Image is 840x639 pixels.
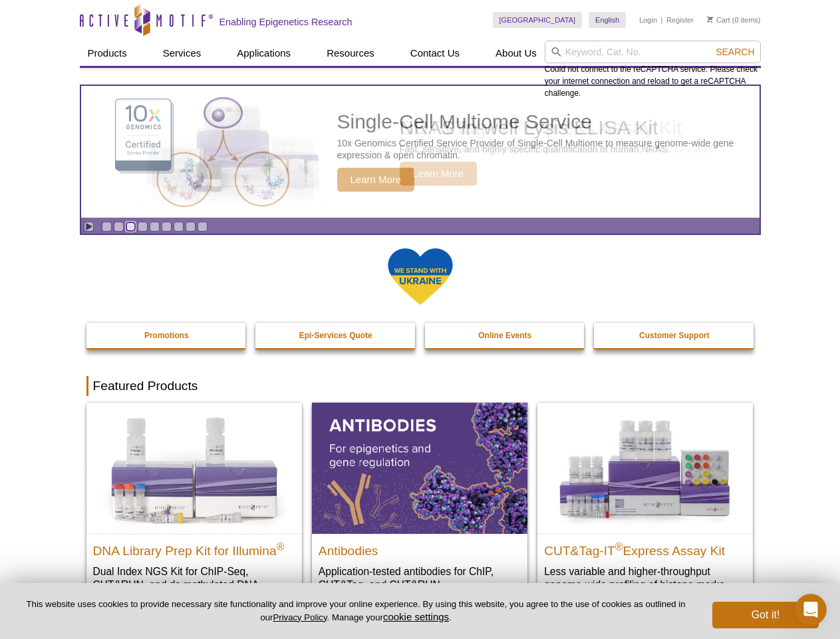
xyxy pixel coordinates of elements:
img: All Antibodies [312,403,527,533]
a: Cart [707,15,730,25]
a: Promotions [86,323,247,348]
p: Dual Index NGS Kit for ChIP-Seq, CUT&RUN, and ds methylated DNA assays. [93,564,295,605]
a: Go to slide 7 [174,222,184,232]
sup: ® [615,540,623,552]
p: This website uses cookies to provide necessary site functionality and improve your online experie... [21,598,690,624]
a: Go to slide 6 [162,222,172,232]
img: We Stand With Ukraine [387,247,454,306]
a: [GEOGRAPHIC_DATA] [493,12,583,28]
h2: Single-Cell Multiome Service [337,112,753,132]
span: Search [716,47,754,57]
a: Go to slide 4 [138,222,148,232]
a: Privacy Policy [273,612,327,622]
a: Register [666,15,694,25]
li: (0 items) [707,12,761,28]
a: Services [155,41,210,66]
article: Single-Cell Multiome Service [81,86,760,218]
a: Contact Us [402,41,468,66]
a: Go to slide 9 [198,222,208,232]
img: Your Cart [707,16,713,23]
button: cookie settings [383,611,449,622]
a: Go to slide 1 [102,222,112,232]
div: Could not connect to the reCAPTCHA service. Please check your internet connection and reload to g... [545,41,761,99]
a: Products [80,41,135,66]
a: Go to slide 3 [126,222,136,232]
strong: Promotions [144,331,189,340]
input: Keyword, Cat. No. [545,41,761,63]
a: CUT&Tag-IT® Express Assay Kit CUT&Tag-IT®Express Assay Kit Less variable and higher-throughput ge... [537,403,753,604]
strong: Online Events [478,331,531,340]
a: Customer Support [594,323,755,348]
a: Login [639,15,657,25]
a: Applications [229,41,299,66]
span: Learn More [337,168,415,192]
h2: Enabling Epigenetics Research [219,16,352,28]
strong: Epi-Services Quote [299,331,372,340]
iframe: Intercom live chat [795,594,827,626]
strong: Customer Support [639,331,709,340]
a: Epi-Services Quote [255,323,416,348]
li: | [661,12,663,28]
h2: Antibodies [319,538,521,558]
img: Single-Cell Multiome Service [102,91,302,213]
img: DNA Library Prep Kit for Illumina [86,403,302,533]
a: DNA Library Prep Kit for Illumina DNA Library Prep Kit for Illumina® Dual Index NGS Kit for ChIP-... [86,403,302,618]
img: CUT&Tag-IT® Express Assay Kit [537,403,753,533]
sup: ® [277,540,285,552]
a: Toggle autoplay [84,222,94,232]
a: Go to slide 2 [114,222,124,232]
h2: CUT&Tag-IT Express Assay Kit [544,538,746,558]
a: About Us [488,41,545,66]
a: Go to slide 5 [150,222,160,232]
h2: Featured Products [86,376,754,396]
h2: DNA Library Prep Kit for Illumina [93,538,295,558]
a: English [589,12,626,28]
a: Online Events [425,323,586,348]
a: All Antibodies Antibodies Application-tested antibodies for ChIP, CUT&Tag, and CUT&RUN. [312,403,527,604]
a: Go to slide 8 [186,222,196,232]
a: Single-Cell Multiome Service Single-Cell Multiome Service 10x Genomics Certified Service Provider... [81,86,760,218]
button: Got it! [712,602,819,628]
p: Application-tested antibodies for ChIP, CUT&Tag, and CUT&RUN. [319,564,521,592]
p: 10x Genomics Certified Service Provider of Single-Cell Multiome to measure genome-wide gene expre... [337,137,753,161]
button: Search [712,46,758,58]
a: Resources [319,41,382,66]
p: Less variable and higher-throughput genome-wide profiling of histone marks​. [544,564,746,592]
